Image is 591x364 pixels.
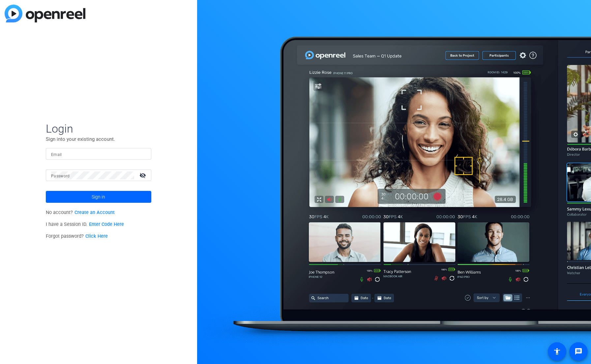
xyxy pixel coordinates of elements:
a: Enter Code Here [89,222,124,227]
mat-icon: accessibility [553,348,561,355]
span: No account? [46,210,115,215]
mat-label: Email [51,152,62,157]
mat-icon: visibility_off [135,170,151,180]
mat-icon: message [575,348,582,355]
a: Click Here [85,233,108,239]
span: I have a Session ID. [46,222,124,227]
input: Enter Email Address [51,150,146,158]
p: Sign into your existing account. [46,136,151,143]
span: Login [46,122,151,136]
button: Sign in [46,191,151,203]
span: Forgot password? [46,233,108,239]
img: blue-gradient.svg [5,5,85,22]
span: Sign in [92,189,105,205]
a: Create an Account [74,210,115,215]
mat-label: Password [51,174,70,178]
